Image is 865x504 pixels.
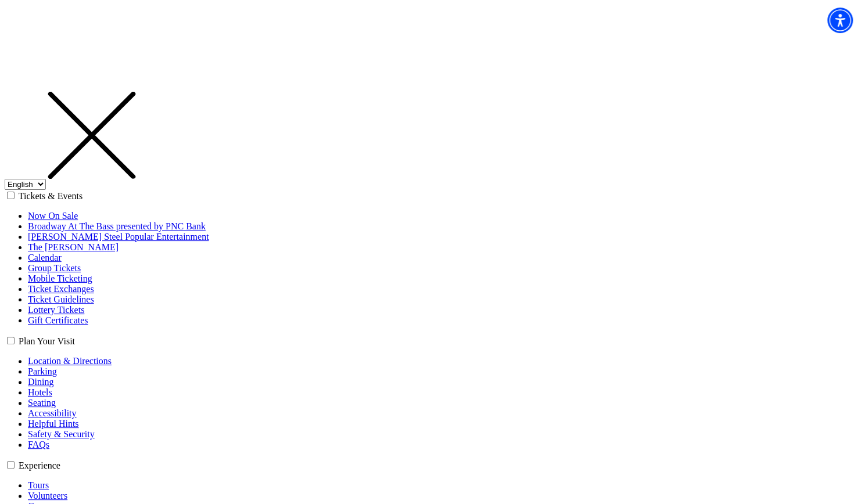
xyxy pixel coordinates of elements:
a: Dining [28,377,53,387]
a: [PERSON_NAME] Steel Popular Entertainment [28,232,209,242]
label: Tickets & Events [19,191,83,201]
a: The [PERSON_NAME] [28,242,119,252]
a: Broadway At The Bass presented by PNC Bank [28,221,206,231]
a: Seating [28,398,56,408]
a: FAQs [28,440,49,449]
label: Experience [19,460,60,470]
a: Now On Sale [28,211,78,221]
a: Safety & Security [28,429,95,439]
a: Hotels [28,387,52,397]
a: Gift Certificates [28,315,88,325]
div: Accessibility Menu [827,8,853,33]
label: Plan Your Visit [19,336,75,346]
a: Ticket Guidelines [28,294,94,304]
a: Helpful Hints [28,419,79,429]
a: Lottery Tickets [28,305,84,315]
a: Ticket Exchanges [28,284,94,294]
a: Group Tickets [28,263,81,273]
a: Tours [28,480,49,490]
select: Select: [5,179,46,190]
a: Accessibility [28,408,77,418]
a: Mobile Ticketing [28,273,92,283]
a: Parking [28,366,57,376]
a: Volunteers [28,491,67,501]
a: Calendar [28,253,62,262]
a: Location & Directions [28,356,112,366]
